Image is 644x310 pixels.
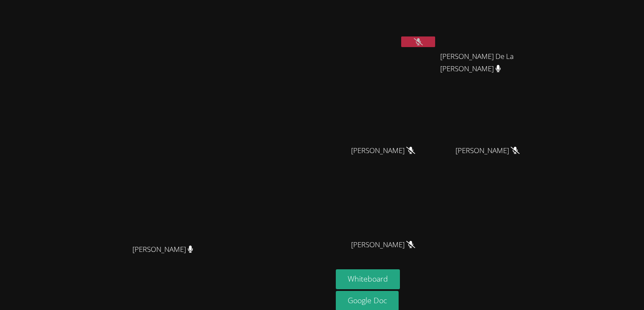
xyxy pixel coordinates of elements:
[351,239,415,251] span: [PERSON_NAME]
[132,243,193,256] span: [PERSON_NAME]
[336,269,400,289] button: Whiteboard
[456,145,520,157] span: [PERSON_NAME]
[351,145,415,157] span: [PERSON_NAME]
[440,50,534,75] span: [PERSON_NAME] De La [PERSON_NAME]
